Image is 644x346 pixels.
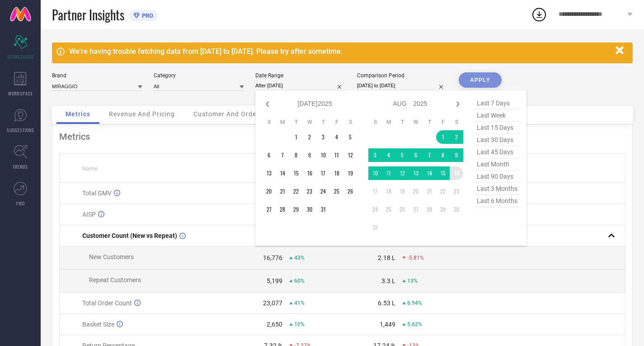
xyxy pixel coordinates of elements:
span: last 90 days [475,171,520,183]
td: Thu Aug 28 2025 [423,203,436,216]
span: Revenue And Pricing [109,110,175,118]
td: Mon Aug 25 2025 [382,203,395,216]
div: 6.53 L [378,299,395,307]
td: Thu Aug 14 2025 [423,166,436,180]
td: Wed Jul 09 2025 [303,148,316,162]
div: Metrics [59,131,625,142]
span: last 3 months [475,183,520,195]
td: Sat Jul 12 2025 [343,148,357,162]
td: Mon Jul 21 2025 [276,185,289,198]
td: Sat Aug 23 2025 [450,185,463,198]
td: Mon Jul 14 2025 [276,166,289,180]
td: Tue Aug 05 2025 [395,148,409,162]
span: Partner Insights [52,5,124,24]
div: We're having trouble fetching data from [DATE] to [DATE]. Please try after sometime. [69,47,611,56]
span: Metrics [66,110,90,118]
span: 60% [294,278,305,284]
th: Thursday [423,118,436,126]
td: Sun Jul 27 2025 [262,203,276,216]
span: last 30 days [475,134,520,146]
td: Sun Aug 17 2025 [368,185,382,198]
td: Sun Aug 10 2025 [368,166,382,180]
td: Sat Aug 02 2025 [450,130,463,144]
td: Sun Aug 31 2025 [368,221,382,234]
span: Name [82,166,97,172]
span: last 15 days [475,122,520,134]
span: WORKSPACE [8,90,33,97]
th: Friday [330,118,343,126]
td: Sun Aug 24 2025 [368,203,382,216]
span: last 6 months [475,195,520,207]
td: Sun Jul 13 2025 [262,166,276,180]
td: Sat Jul 19 2025 [343,166,357,180]
td: Fri Jul 04 2025 [330,130,343,144]
div: 2.18 L [378,254,395,261]
span: Basket Size [82,321,114,328]
td: Sat Aug 30 2025 [450,203,463,216]
td: Tue Jul 15 2025 [289,166,303,180]
td: Wed Jul 02 2025 [303,130,316,144]
div: Comparison Period [357,72,447,79]
td: Wed Aug 20 2025 [409,185,423,198]
th: Monday [382,118,395,126]
th: Wednesday [303,118,316,126]
span: SCORECARDS [7,53,34,60]
th: Monday [276,118,289,126]
td: Tue Jul 29 2025 [289,203,303,216]
td: Sun Jul 06 2025 [262,148,276,162]
td: Fri Jul 11 2025 [330,148,343,162]
td: Wed Aug 13 2025 [409,166,423,180]
div: Next month [452,99,463,109]
td: Wed Aug 27 2025 [409,203,423,216]
div: 16,776 [263,254,282,261]
td: Wed Aug 06 2025 [409,148,423,162]
span: SUGGESTIONS [7,127,34,133]
th: Sunday [262,118,276,126]
span: 6.94% [407,300,422,306]
span: Customer Count (New vs Repeat) [82,232,177,239]
td: Mon Aug 04 2025 [382,148,395,162]
td: Sat Jul 26 2025 [343,185,357,198]
span: Total Order Count [82,299,132,307]
div: 3.3 L [381,277,395,284]
td: Sun Jul 20 2025 [262,185,276,198]
span: last 7 days [475,97,520,109]
td: Tue Aug 12 2025 [395,166,409,180]
span: PRO [140,12,153,19]
td: Sun Aug 03 2025 [368,148,382,162]
td: Fri Jul 25 2025 [330,185,343,198]
div: Open download list [531,6,547,23]
td: Mon Jul 07 2025 [276,148,289,162]
td: Mon Aug 11 2025 [382,166,395,180]
td: Thu Jul 03 2025 [316,130,330,144]
span: Customer And Orders [193,110,263,118]
th: Sunday [368,118,382,126]
th: Tuesday [289,118,303,126]
span: 13% [407,278,418,284]
div: 1,449 [380,321,395,328]
td: Thu Jul 24 2025 [316,185,330,198]
span: 5.62% [407,321,422,327]
td: Sat Aug 09 2025 [450,148,463,162]
div: Date Range [255,72,346,79]
span: Total GMV [82,190,112,197]
td: Fri Aug 15 2025 [436,166,450,180]
td: Tue Jul 01 2025 [289,130,303,144]
td: Fri Aug 29 2025 [436,203,450,216]
td: Mon Jul 28 2025 [276,203,289,216]
td: Fri Aug 22 2025 [436,185,450,198]
span: last month [475,158,520,171]
div: 2,650 [267,321,282,328]
td: Thu Aug 21 2025 [423,185,436,198]
span: -5.81% [407,255,424,261]
span: FWD [16,200,25,207]
span: Repeat Customers [89,276,141,284]
td: Thu Jul 17 2025 [316,166,330,180]
th: Saturday [450,118,463,126]
td: Wed Jul 16 2025 [303,166,316,180]
td: Sat Jul 05 2025 [343,130,357,144]
td: Sat Aug 16 2025 [450,166,463,180]
td: Thu Jul 31 2025 [316,203,330,216]
td: Tue Jul 08 2025 [289,148,303,162]
th: Thursday [316,118,330,126]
